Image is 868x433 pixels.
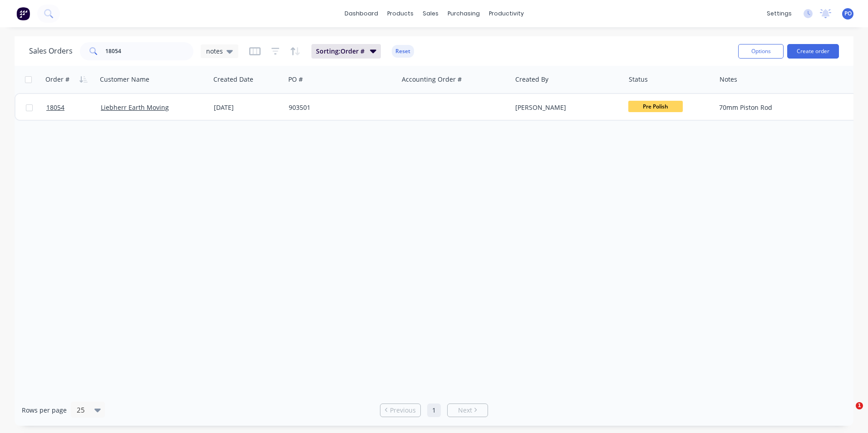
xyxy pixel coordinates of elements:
iframe: Intercom live chat [837,402,859,424]
span: PO [844,10,852,18]
a: Previous page [380,406,420,415]
div: 903501 [289,103,390,112]
div: sales [418,7,443,20]
span: Pre Polish [628,101,683,112]
div: Created By [515,75,548,84]
button: Sorting:Order # [311,44,381,59]
div: purchasing [443,7,484,20]
span: 18054 [46,103,64,112]
a: dashboard [340,7,383,20]
a: Liebherr Earth Moving [101,103,169,112]
button: Options [738,44,784,59]
div: [PERSON_NAME] [515,103,616,112]
div: settings [762,7,796,20]
span: 1 [856,402,863,409]
div: products [383,7,418,20]
span: Next [458,406,472,415]
input: Search... [105,42,194,60]
div: Status [629,75,648,84]
ul: Pagination [376,403,492,417]
span: Rows per page [22,406,67,415]
button: Reset [392,45,414,58]
div: Order # [45,75,69,84]
span: Previous [390,406,416,415]
div: PO # [288,75,303,84]
div: Customer Name [100,75,149,84]
div: Created Date [213,75,253,84]
div: Accounting Order # [402,75,462,84]
h1: Sales Orders [29,47,73,55]
button: Create order [787,44,839,59]
span: notes [206,46,223,56]
div: Notes [720,75,737,84]
a: Page 1 is your current page [427,403,441,417]
span: Sorting: Order # [316,47,365,56]
a: 18054 [46,94,101,121]
div: productivity [484,7,528,20]
div: [DATE] [214,103,281,112]
img: Factory [16,7,30,20]
a: Next page [448,406,488,415]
